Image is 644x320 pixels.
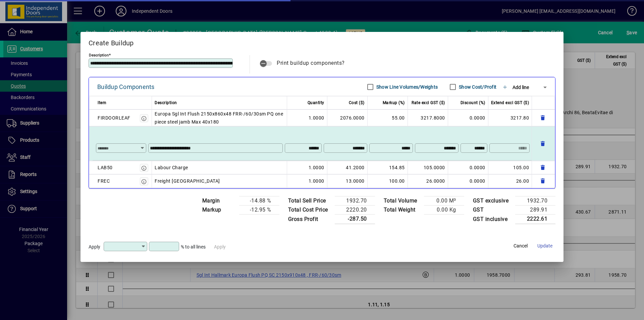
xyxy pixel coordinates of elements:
td: Total Sell Price [285,196,335,205]
td: 55.00 [368,109,408,126]
td: Total Cost Price [285,205,335,215]
td: Total Weight [380,205,424,215]
button: Cancel [510,240,531,252]
td: Packaging charge on Firedoors [152,188,287,201]
td: Gross Profit [285,215,335,224]
td: 289.91 [515,205,555,215]
td: 50.00 [368,188,408,201]
td: -12.95 % [239,205,279,215]
span: Item [98,99,106,107]
td: 0.0000 [448,109,488,126]
span: Rate excl GST ($) [412,99,445,107]
span: % to all lines [181,244,206,249]
div: 3217.8000 [411,114,445,122]
td: 1.0000 [287,188,327,201]
div: 41.2000 [330,164,365,172]
td: 0.00 M³ [424,196,464,205]
mat-label: Description [89,53,109,57]
td: Total Volume [380,196,424,205]
td: GST [470,205,516,215]
td: 2220.20 [335,205,375,215]
td: 0.0000 [448,174,488,188]
h2: Create Buildup [80,32,563,51]
div: Buildup Components [97,82,155,92]
td: 0.00 Kg [424,205,464,215]
button: Update [534,240,555,252]
span: Markup (%) [383,99,405,107]
td: Markup [199,205,239,215]
div: 13.0000 [330,177,365,185]
td: 154.85 [368,161,408,174]
div: FIRDOORLEAF [98,114,130,122]
td: Europa Sgl Int Flush 2150x860x48 FRR-/60/30sm PQ one piece steel jamb Max 40x180 [152,109,287,126]
td: Labour Charge [152,161,287,174]
td: 3217.80 [488,109,532,126]
div: LAB50 [98,164,113,172]
td: 1.0000 [287,109,327,126]
span: Add line [513,85,529,90]
span: Extend excl GST ($) [491,99,529,107]
label: Show Cost/Profit [458,84,496,90]
span: Cost ($) [349,99,365,107]
td: GST exclusive [470,196,516,205]
div: 105.0000 [411,164,445,172]
td: -287.50 [335,215,375,224]
span: Apply [89,244,100,249]
div: FREC [98,177,110,185]
td: GST inclusive [470,215,516,224]
label: Show Line Volumes/Weights [375,84,438,90]
td: 75.00 [488,188,532,201]
td: 1932.70 [335,196,375,205]
div: 2076.0000 [330,114,365,122]
span: Discount (%) [461,99,485,107]
span: Update [537,242,552,249]
td: Margin [199,196,239,205]
span: Print buildup components? [277,60,345,66]
td: 2222.61 [515,215,555,224]
span: Quantity [308,99,324,107]
td: 105.00 [488,161,532,174]
td: 1.0000 [287,161,327,174]
td: 0.0000 [448,188,488,201]
div: 26.0000 [411,177,445,185]
td: 26.00 [488,174,532,188]
td: 1932.70 [515,196,555,205]
span: Description [155,99,177,107]
span: Cancel [514,242,528,249]
td: 100.00 [368,174,408,188]
td: -14.88 % [239,196,279,205]
td: 0.0000 [448,161,488,174]
td: 1.0000 [287,174,327,188]
td: Freight [GEOGRAPHIC_DATA] [152,174,287,188]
